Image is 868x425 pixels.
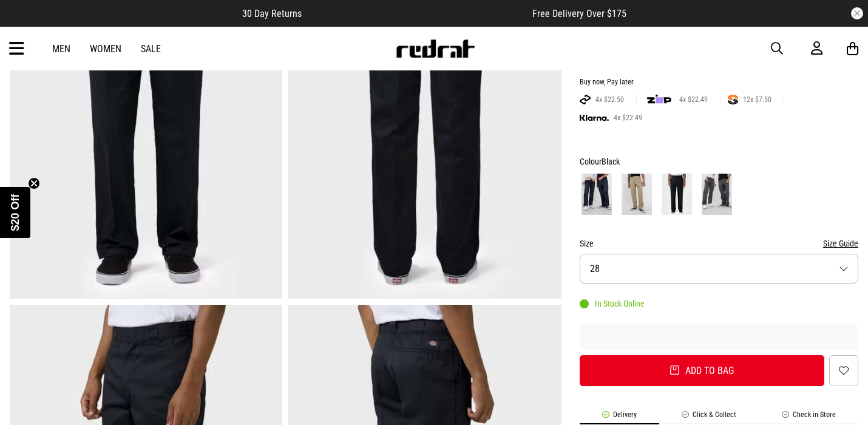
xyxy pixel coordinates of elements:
span: 30 Day Returns [242,8,302,19]
li: Delivery [580,410,659,424]
a: Men [52,43,70,55]
iframe: Customer reviews powered by Trustpilot [326,7,508,19]
img: Charcoal [702,174,732,215]
span: $20 Off [9,194,21,231]
div: Size [580,236,858,251]
button: Add to bag [580,355,824,386]
button: Size Guide [823,236,858,251]
a: Sale [141,43,161,55]
button: 28 [580,254,858,284]
span: 28 [590,263,600,274]
img: Dark Navy [581,174,612,215]
li: Click & Collect [659,410,759,424]
span: 4x $22.50 [591,95,629,104]
img: Black [662,174,692,215]
span: 4x $22.49 [609,113,647,123]
li: Check in Store [759,410,858,424]
button: Close teaser [28,177,40,189]
span: 4x $22.49 [674,95,713,104]
a: Women [90,43,121,55]
div: In Stock Online [580,299,645,308]
span: 12x $7.50 [738,95,776,104]
img: Redrat logo [395,39,475,58]
img: KLARNA [580,115,609,121]
span: Free Delivery Over $175 [532,8,626,19]
img: SPLITPAY [728,95,738,104]
div: Buy now, Pay later. [580,78,858,87]
img: AFTERPAY [580,95,591,104]
div: Colour [580,154,858,169]
iframe: Customer reviews powered by Trustpilot [580,331,858,343]
img: Khaki [622,174,652,215]
img: zip [647,93,671,106]
span: Black [602,157,620,166]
